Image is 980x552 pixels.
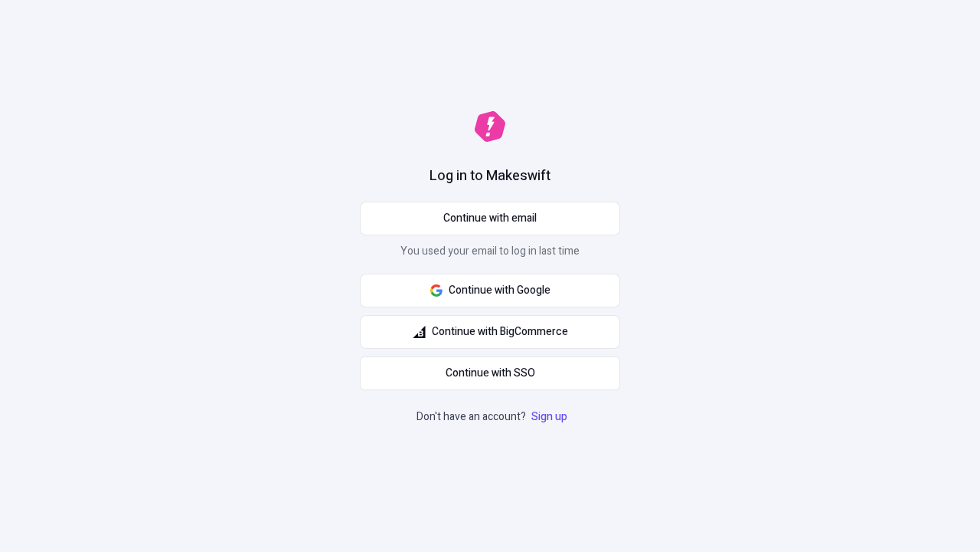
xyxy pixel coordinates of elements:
h1: Log in to Makeswift [430,166,550,186]
button: Continue with BigCommerce [360,315,620,349]
a: Continue with SSO [360,356,620,390]
button: Continue with Google [360,274,620,307]
span: Continue with email [443,210,537,227]
span: Continue with BigCommerce [432,324,568,340]
p: You used your email to log in last time [360,243,620,266]
p: Don't have an account? [416,409,570,426]
a: Sign up [528,409,570,425]
button: Continue with email [360,202,620,235]
span: Continue with Google [449,282,550,299]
